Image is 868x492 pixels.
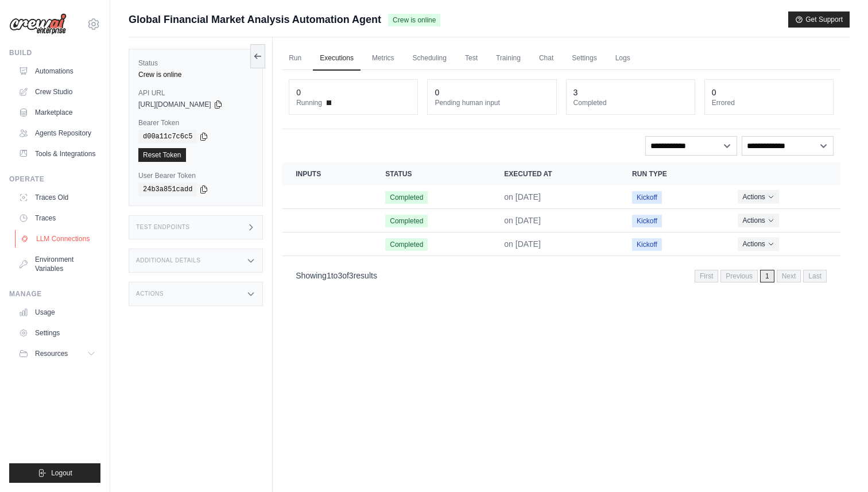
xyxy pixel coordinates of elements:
code: d00a11c7c6c5 [138,130,197,144]
button: Actions for execution [738,237,778,251]
span: Next [777,270,801,282]
button: Resources [14,344,100,363]
div: Build [9,48,100,57]
span: Resources [35,349,68,358]
span: Crew is online [388,14,440,26]
span: 3 [338,271,342,280]
label: User Bearer Token [138,171,253,180]
img: Logo [9,13,67,35]
section: Crew executions table [282,162,840,290]
th: Executed at [490,162,618,185]
a: Reset Token [138,148,186,162]
h3: Actions [136,290,164,297]
span: Logout [51,468,72,478]
div: Manage [9,289,100,299]
time: August 7, 2025 at 11:35 GMT-3 [504,216,541,225]
span: Completed [385,191,428,204]
a: Executions [313,47,361,71]
a: Traces [14,209,100,227]
div: 0 [712,87,716,98]
button: Actions for execution [738,214,778,227]
div: Operate [9,175,100,184]
div: 0 [296,87,301,98]
span: 3 [349,271,354,280]
span: Global Financial Market Analysis Automation Agent [129,11,381,28]
a: Automations [14,62,100,80]
span: 1 [327,271,331,280]
h3: Test Endpoints [136,224,190,231]
label: Bearer Token [138,118,253,127]
a: Environment Variables [14,250,100,278]
a: Settings [565,47,603,71]
span: Kickoff [632,215,662,227]
span: Kickoff [632,191,662,204]
span: Kickoff [632,238,662,251]
dt: Completed [573,98,688,107]
nav: Pagination [695,270,827,282]
time: August 7, 2025 at 01:03 GMT-3 [504,239,541,249]
a: Settings [14,324,100,342]
span: Previous [720,270,758,282]
span: Running [296,98,322,107]
div: 3 [573,87,578,98]
a: Marketplace [14,103,100,122]
button: Get Support [788,11,850,28]
label: Status [138,59,253,68]
a: Logs [609,47,637,71]
span: [URL][DOMAIN_NAME] [138,100,211,109]
label: API URL [138,88,253,98]
dt: Errored [712,98,826,107]
button: Actions for execution [738,190,778,204]
a: Agents Repository [14,124,100,142]
th: Inputs [282,162,371,185]
a: Test [458,47,485,71]
span: 1 [760,270,774,282]
span: Completed [385,215,428,227]
a: Scheduling [406,47,454,71]
a: Chat [532,47,560,71]
a: Metrics [365,47,401,71]
nav: Pagination [282,261,840,290]
a: Run [282,47,308,71]
th: Status [371,162,490,185]
div: 0 [435,87,439,98]
span: Completed [385,238,428,251]
dt: Pending human input [435,98,549,107]
a: Traces Old [14,188,100,207]
a: Training [489,47,528,71]
a: LLM Connections [15,230,102,248]
span: Last [803,270,827,282]
p: Showing to of results [296,270,377,281]
a: Crew Studio [14,83,100,101]
h3: Additional Details [136,257,200,264]
span: First [695,270,718,282]
a: Tools & Integrations [14,145,100,163]
div: Crew is online [138,70,253,79]
a: Usage [14,303,100,321]
th: Run Type [618,162,724,185]
button: Logout [9,463,100,483]
time: August 19, 2025 at 18:50 GMT-3 [504,192,541,202]
code: 24b3a851cadd [138,183,197,196]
